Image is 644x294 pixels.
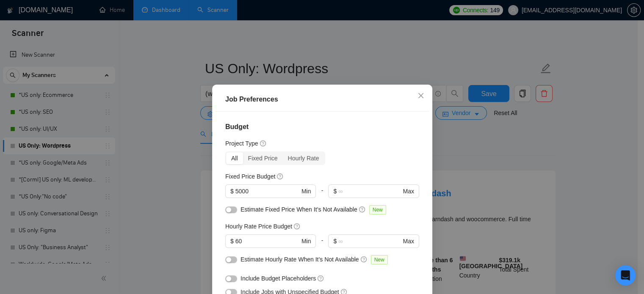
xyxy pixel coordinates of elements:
[230,187,234,196] span: $
[338,236,401,246] input: ∞
[225,222,292,231] h5: Hourly Rate Price Budget
[240,275,316,282] span: Include Budget Placeholders
[225,94,419,104] div: Job Preferences
[417,92,424,99] span: close
[301,187,311,196] span: Min
[316,184,328,205] div: -
[235,236,299,246] input: 0
[403,236,414,246] span: Max
[615,265,636,286] div: Open Intercom Messenger
[409,85,432,107] button: Close
[333,187,337,196] span: $
[369,205,386,214] span: New
[301,236,311,246] span: Min
[226,152,243,164] div: All
[240,256,359,263] span: Estimate Hourly Rate When It’s Not Available
[316,234,328,255] div: -
[230,236,234,246] span: $
[243,152,282,164] div: Fixed Price
[282,152,324,164] div: Hourly Rate
[240,206,357,213] span: Estimate Fixed Price When It’s Not Available
[260,140,266,147] span: question-circle
[225,139,258,148] h5: Project Type
[293,223,300,230] span: question-circle
[225,122,419,132] h4: Budget
[318,275,324,282] span: question-circle
[359,206,365,213] span: question-circle
[235,187,299,196] input: 0
[360,256,367,263] span: question-circle
[403,187,414,196] span: Max
[277,173,284,180] span: question-circle
[370,255,387,264] span: New
[338,187,401,196] input: ∞
[333,236,337,246] span: $
[225,172,275,181] h5: Fixed Price Budget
